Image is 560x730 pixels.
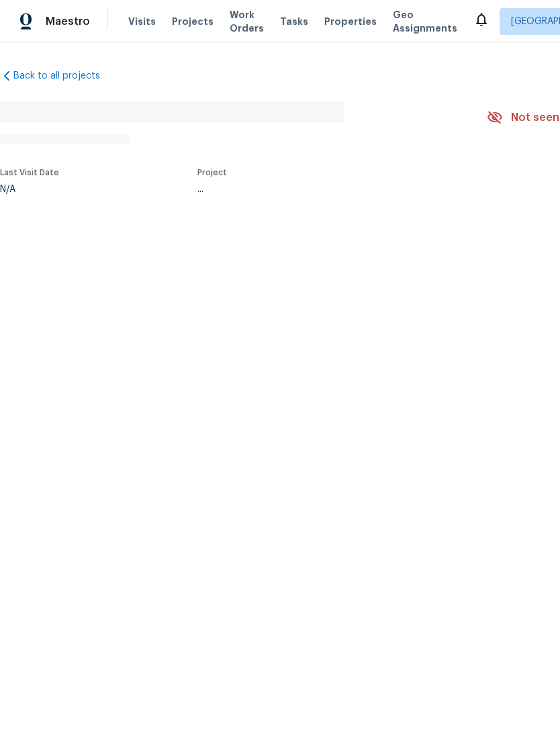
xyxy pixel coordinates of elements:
[280,17,308,26] span: Tasks
[197,185,455,194] div: ...
[230,8,264,35] span: Work Orders
[46,15,90,28] span: Maestro
[197,169,227,177] span: Project
[393,8,457,35] span: Geo Assignments
[128,15,156,28] span: Visits
[172,15,214,28] span: Projects
[324,15,377,28] span: Properties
